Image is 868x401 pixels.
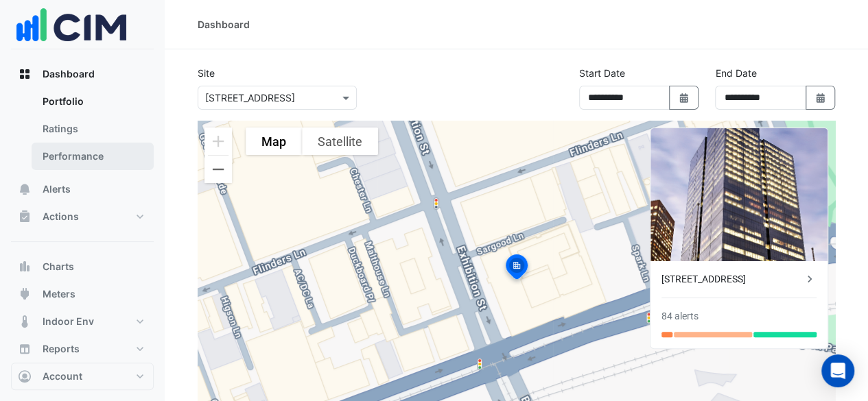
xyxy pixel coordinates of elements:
[650,128,828,261] img: 8 Exhibition Street
[43,182,71,196] span: Alerts
[18,210,32,223] app-icon: Actions
[715,66,756,80] label: End Date
[16,1,126,49] img: Company Logo
[43,342,80,356] span: Reports
[204,156,232,183] button: Zoom out
[18,315,32,328] app-icon: Indoor Env
[43,315,94,328] span: Indoor Env
[43,67,95,81] span: Dashboard
[11,175,154,203] button: Alerts
[43,369,82,383] span: Account
[11,363,154,390] button: Account
[11,88,154,175] div: Dashboard
[18,287,32,301] app-icon: Meters
[198,17,250,32] div: Dashboard
[11,60,154,88] button: Dashboard
[302,127,378,155] button: Show satellite imagery
[198,66,215,80] label: Site
[18,342,32,356] app-icon: Reports
[11,203,154,230] button: Actions
[43,287,75,301] span: Meters
[821,354,854,387] div: Open Intercom Messenger
[18,182,32,196] app-icon: Alerts
[579,66,625,80] label: Start Date
[11,253,154,280] button: Charts
[678,92,690,104] fa-icon: Select Date
[11,335,154,363] button: Reports
[661,272,803,287] div: [STREET_ADDRESS]
[661,309,699,324] div: 84 alerts
[814,92,827,104] fa-icon: Select Date
[32,88,154,115] a: Portfolio
[204,127,232,155] button: Zoom in
[32,115,154,143] a: Ratings
[11,280,154,308] button: Meters
[18,67,32,81] app-icon: Dashboard
[11,308,154,335] button: Indoor Env
[18,260,32,274] app-icon: Charts
[43,260,74,274] span: Charts
[32,143,154,170] a: Performance
[43,210,79,223] span: Actions
[502,252,532,285] img: site-pin-selected.svg
[246,127,302,155] button: Show street map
